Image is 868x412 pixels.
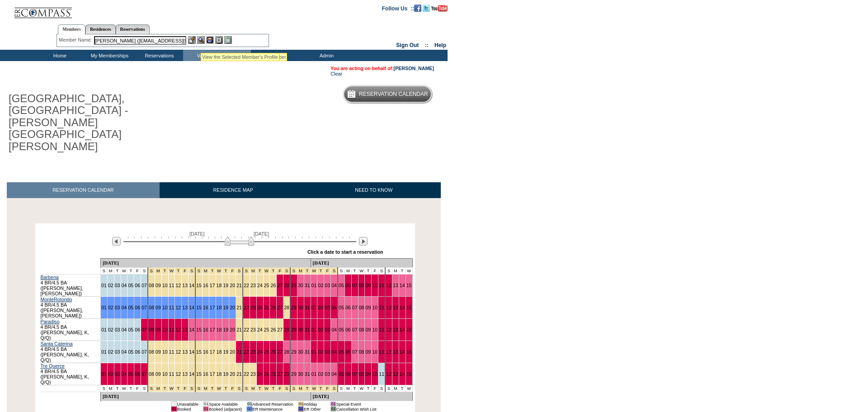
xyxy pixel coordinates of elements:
[365,305,371,310] a: 09
[277,327,283,332] a: 27
[230,349,235,355] a: 20
[431,5,448,10] a: Subscribe to our YouTube Channel
[298,371,303,377] a: 30
[298,283,303,288] a: 30
[359,327,364,332] a: 08
[311,259,412,268] td: [DATE]
[339,371,344,377] a: 05
[318,327,323,332] a: 02
[217,349,222,355] a: 18
[244,305,249,310] a: 22
[101,327,107,332] a: 01
[414,5,421,10] a: Become our fan on Facebook
[301,50,350,61] td: Admin
[217,327,222,332] a: 18
[196,327,202,332] a: 15
[277,371,283,377] a: 27
[359,349,364,355] a: 08
[210,371,215,377] a: 17
[243,268,250,275] td: Spring Break Wk 3 2026
[175,305,181,310] a: 12
[318,371,323,377] a: 02
[133,50,183,61] td: Reservations
[114,268,121,275] td: T
[400,349,405,355] a: 14
[175,349,181,355] a: 12
[311,327,317,332] a: 01
[115,327,120,332] a: 03
[169,305,175,310] a: 11
[169,327,175,332] a: 11
[175,327,181,332] a: 12
[331,305,337,310] a: 04
[41,363,65,369] a: Tre Querce
[359,91,428,97] h5: Reservation Calendar
[215,36,223,44] img: Reservations
[386,305,392,310] a: 12
[311,371,317,377] a: 01
[223,305,228,310] a: 19
[396,42,419,48] a: Sign Out
[254,231,269,237] span: [DATE]
[264,283,269,288] a: 25
[223,283,228,288] a: 19
[115,283,120,288] a: 03
[108,349,113,355] a: 02
[339,349,344,355] a: 05
[162,283,168,288] a: 10
[206,36,214,44] img: Impersonate
[100,259,311,268] td: [DATE]
[135,305,140,310] a: 06
[379,283,384,288] a: 11
[257,283,263,288] a: 24
[305,327,310,332] a: 31
[142,371,147,377] a: 07
[372,349,377,355] a: 10
[244,327,249,332] a: 22
[393,305,398,310] a: 13
[229,268,236,275] td: Spring Break Wk 2 2026
[339,283,344,288] a: 05
[135,283,140,288] a: 06
[203,283,208,288] a: 16
[345,283,351,288] a: 06
[210,305,215,310] a: 17
[41,319,60,324] a: Paradiso
[393,371,398,377] a: 13
[305,349,310,355] a: 31
[100,268,107,275] td: S
[196,305,202,310] a: 15
[188,36,196,44] img: b_edit.gif
[386,371,392,377] a: 12
[149,349,154,355] a: 08
[169,349,175,355] a: 11
[400,305,405,310] a: 14
[264,371,269,377] a: 25
[406,305,412,310] a: 15
[352,327,358,332] a: 07
[379,349,384,355] a: 11
[372,283,377,288] a: 10
[345,327,351,332] a: 06
[142,305,147,310] a: 07
[236,283,242,288] a: 21
[270,283,276,288] a: 26
[101,371,107,377] a: 01
[108,305,113,310] a: 02
[108,327,113,332] a: 02
[210,283,215,288] a: 17
[325,349,330,355] a: 03
[41,275,59,280] a: Barbena
[406,349,412,355] a: 15
[189,268,195,275] td: Spring Break Wk 1 2026
[284,349,289,355] a: 28
[175,371,181,377] a: 12
[189,283,194,288] a: 14
[156,327,161,332] a: 09
[331,371,337,377] a: 04
[209,268,216,275] td: Spring Break Wk 2 2026
[182,371,188,377] a: 13
[244,371,249,377] a: 22
[128,327,133,332] a: 05
[379,327,384,332] a: 11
